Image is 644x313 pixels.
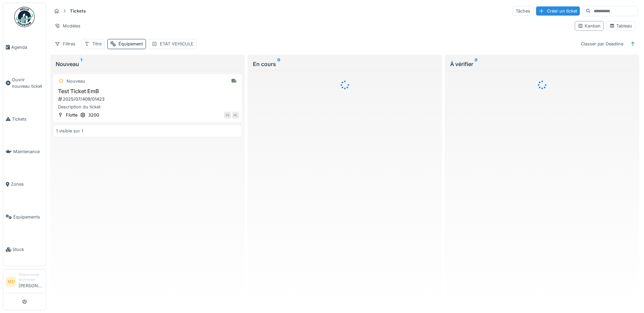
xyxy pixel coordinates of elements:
[450,60,634,68] div: À vérifier
[13,148,43,155] span: Maintenance
[12,116,43,122] span: Tickets
[92,41,102,47] div: Titre
[118,41,143,47] div: Équipement
[66,112,77,118] div: Flotte
[52,21,84,31] div: Modèles
[253,60,437,68] div: En cours
[56,104,239,110] div: Description du ticket
[475,60,478,68] sup: 0
[88,112,99,118] div: 3200
[3,201,46,233] a: Équipements
[12,77,43,89] span: Ouvrir nouveau ticket
[52,39,78,49] div: Filtres
[11,44,43,50] span: Agenda
[224,112,231,119] div: EB
[67,78,85,84] div: Nouveau
[11,181,43,187] span: Zones
[3,168,46,201] a: Zones
[277,60,280,68] sup: 0
[56,128,83,134] div: 1 visible sur 1
[6,272,43,293] a: MD Responsable technicien[PERSON_NAME]
[13,214,43,220] span: Équipements
[14,7,35,27] img: Badge_color-CXgf-gQk.svg
[578,39,626,49] div: Classer par Deadline
[232,112,239,119] div: ML
[19,272,43,292] li: [PERSON_NAME]
[3,233,46,266] a: Stock
[56,60,239,68] div: Nouveau
[13,246,43,253] span: Stock
[3,103,46,135] a: Tickets
[3,135,46,168] a: Maintenance
[536,6,580,16] div: Créer un ticket
[160,41,194,47] div: ETAT VEHICULE
[67,8,89,14] strong: Tickets
[6,277,16,287] li: MD
[56,88,239,95] h3: Test Ticket EmB
[57,96,239,102] div: 2025/07/409/01423
[609,23,632,29] div: Tableau
[513,6,533,16] div: Tâches
[3,31,46,63] a: Agenda
[19,272,43,283] div: Responsable technicien
[3,63,46,103] a: Ouvrir nouveau ticket
[578,23,601,29] div: Kanban
[80,60,82,68] sup: 1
